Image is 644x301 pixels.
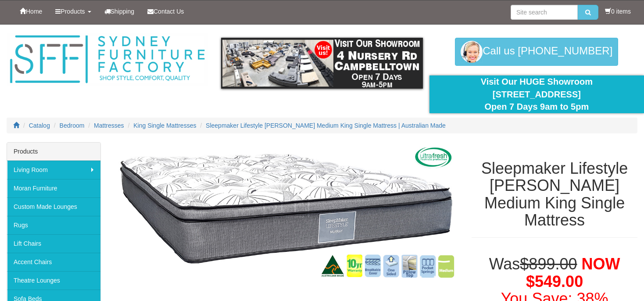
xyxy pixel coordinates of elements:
a: Rugs [7,216,100,234]
div: Products [7,143,100,161]
a: Living Room [7,161,100,179]
div: Visit Our HUGE Showroom [STREET_ADDRESS] Open 7 Days 9am to 5pm [436,75,637,113]
a: Custom Made Lounges [7,197,100,216]
a: Accent Chairs [7,253,100,271]
a: Lift Chairs [7,234,100,253]
a: Catalog [29,122,50,129]
span: NOW $549.00 [526,255,620,290]
a: King Single Mattresses [133,122,196,129]
span: Products [61,8,85,15]
a: Contact Us [141,0,190,22]
img: showroom.gif [221,38,422,89]
del: $899.00 [520,255,577,273]
a: Moran Furniture [7,179,100,197]
a: Theatre Lounges [7,271,100,290]
a: Shipping [98,0,141,22]
a: Bedroom [60,122,85,129]
a: Mattresses [94,122,124,129]
span: Contact Us [154,8,184,15]
li: 0 items [605,7,631,16]
a: Sleepmaker Lifestyle [PERSON_NAME] Medium King Single Mattress | Australian Made [206,122,446,129]
span: Home [26,8,42,15]
h1: Sleepmaker Lifestyle [PERSON_NAME] Medium King Single Mattress [472,160,637,229]
a: Home [13,0,49,22]
span: Shipping [111,8,135,15]
input: Site search [511,5,578,20]
img: Sydney Furniture Factory [7,33,208,86]
a: Products [49,0,97,22]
